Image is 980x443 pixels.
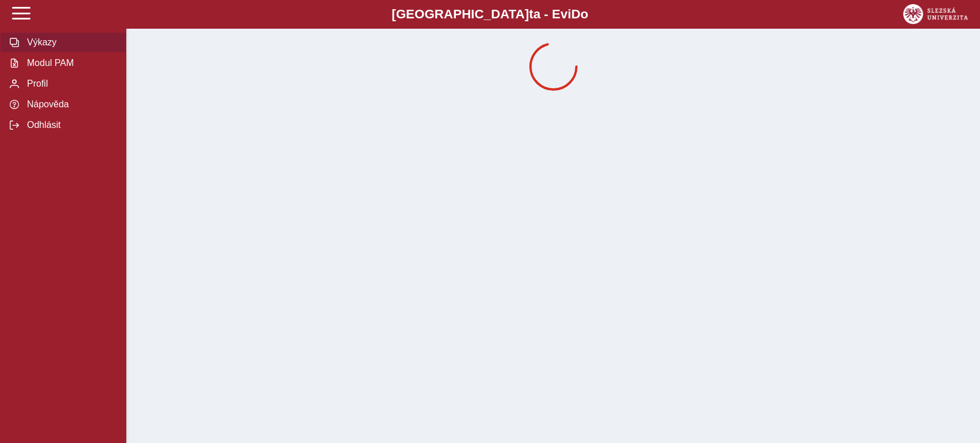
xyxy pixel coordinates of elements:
img: logo_web_su.png [903,4,968,24]
span: D [571,7,580,21]
span: o [580,7,588,21]
b: [GEOGRAPHIC_DATA] a - Evi [34,7,946,22]
span: Modul PAM [24,58,117,68]
span: Profil [24,79,117,89]
span: Nápověda [24,99,117,110]
span: Výkazy [24,37,117,48]
span: t [529,7,533,21]
span: Odhlásit [24,120,117,130]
